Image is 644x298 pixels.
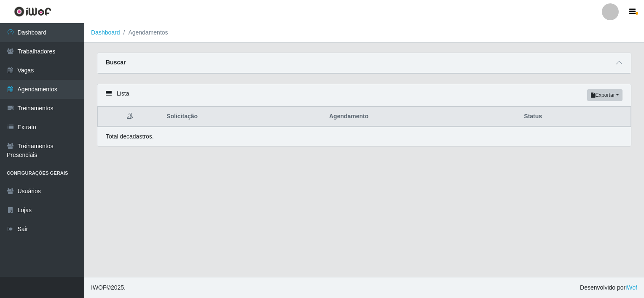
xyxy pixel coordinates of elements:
[625,284,637,291] a: iWof
[91,283,126,292] span: © 2025 .
[14,6,51,17] img: CoreUI Logo
[587,89,623,101] button: Exportar
[91,284,107,291] span: IWOF
[519,107,631,127] th: Status
[106,132,154,141] p: Total de cadastros.
[84,23,644,43] nav: breadcrumb
[106,59,126,66] strong: Buscar
[161,107,324,127] th: Solicitação
[324,107,519,127] th: Agendamento
[97,84,631,106] div: Lista
[91,29,120,36] a: Dashboard
[120,28,168,37] li: Agendamentos
[580,283,637,292] span: Desenvolvido por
